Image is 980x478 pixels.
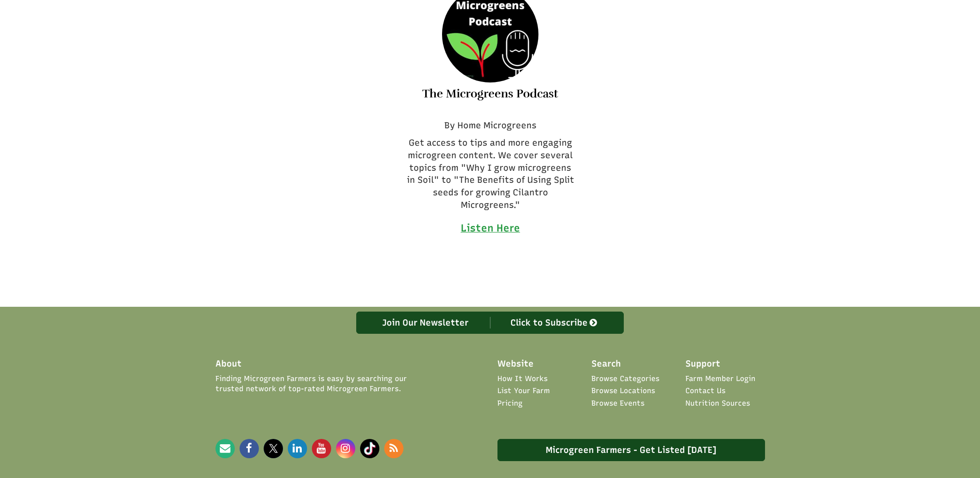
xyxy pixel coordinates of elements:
[591,398,644,409] a: Browse Events
[591,358,621,370] span: Search
[497,398,523,409] a: Pricing
[591,374,659,384] a: Browse Categories
[685,398,750,409] a: Nutrition Sources
[362,317,490,328] div: Join Our Newsletter
[215,374,436,395] span: Finding Microgreen Farmers is easy by searching our trusted network of top-rated Microgreen Farmers.
[461,225,520,233] a: Listen Here
[497,358,534,370] span: Website
[490,317,619,328] div: Click to Subscribe
[215,358,242,370] span: About
[685,358,720,370] span: Support
[591,386,655,396] a: Browse Locations
[497,386,550,396] a: List Your Farm
[685,374,755,384] a: Farm Member Login
[497,439,765,461] a: Microgreen Farmers - Get Listed [DATE]
[407,137,574,210] span: Get access to tips and more engaging microgreen content. We cover several topics from "Why I grow...
[422,86,558,101] a: The Microgreens Podcast
[360,439,379,458] img: Microgreen Directory Tiktok
[461,222,520,234] span: Listen Here
[444,120,537,131] span: By Home Microgreens
[685,386,725,396] a: Contact Us
[497,374,548,384] a: How It Works
[264,439,283,458] img: Microgreen Directory X
[356,312,624,334] a: Join Our Newsletter Click to Subscribe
